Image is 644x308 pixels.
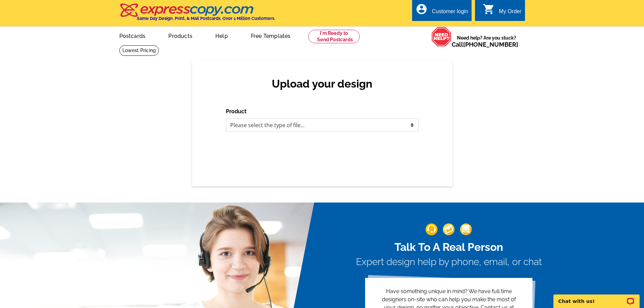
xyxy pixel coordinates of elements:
[356,241,542,254] h2: Talk To A Real Person
[240,27,302,43] a: Free Templates
[463,41,518,48] a: [PHONE_NUMBER]
[109,27,157,43] a: Postcards
[415,7,468,16] a: account_circle Customer login
[137,16,275,21] h4: Same Day Design, Print, & Mail Postcards. Over 1 Million Customers.
[549,287,644,308] iframe: LiveChat chat widget
[452,41,518,48] span: Call
[483,3,495,15] i: shopping_cart
[426,223,437,235] img: support-img-1.png
[158,27,203,43] a: Products
[119,8,275,21] a: Same Day Design, Print, & Mail Postcards. Over 1 Million Customers.
[233,77,412,90] h2: Upload your design
[415,3,428,15] i: account_circle
[452,34,522,48] span: Need help? Are you stuck?
[356,256,542,268] h3: Expert design help by phone, email, or chat
[443,223,455,235] img: support-img-2.png
[499,8,522,18] div: My Order
[431,27,452,47] img: help
[483,7,522,16] a: shopping_cart My Order
[432,8,468,18] div: Customer login
[460,223,472,235] img: support-img-3_1.png
[226,108,246,116] label: Product
[205,27,239,43] a: Help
